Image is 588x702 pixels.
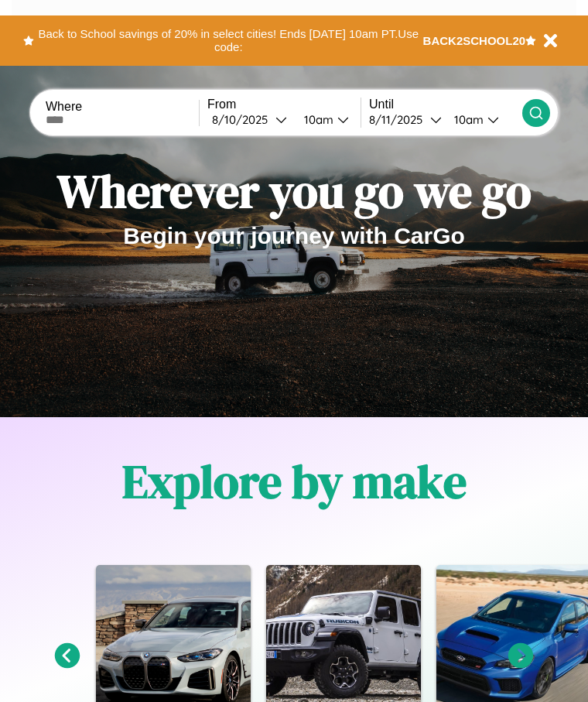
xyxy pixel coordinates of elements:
b: BACK2SCHOOL20 [423,34,526,47]
label: Where [46,100,199,114]
button: 10am [442,111,522,128]
div: 10am [296,112,337,127]
div: 10am [446,112,487,127]
div: 8 / 10 / 2025 [212,112,275,127]
button: Back to School savings of 20% in select cities! Ends [DATE] 10am PT.Use code: [34,23,423,58]
button: 8/10/2025 [207,111,292,128]
button: 10am [292,111,361,128]
label: Until [369,98,522,111]
h1: Explore by make [122,450,467,513]
div: 8 / 11 / 2025 [369,112,430,127]
label: From [207,98,361,111]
